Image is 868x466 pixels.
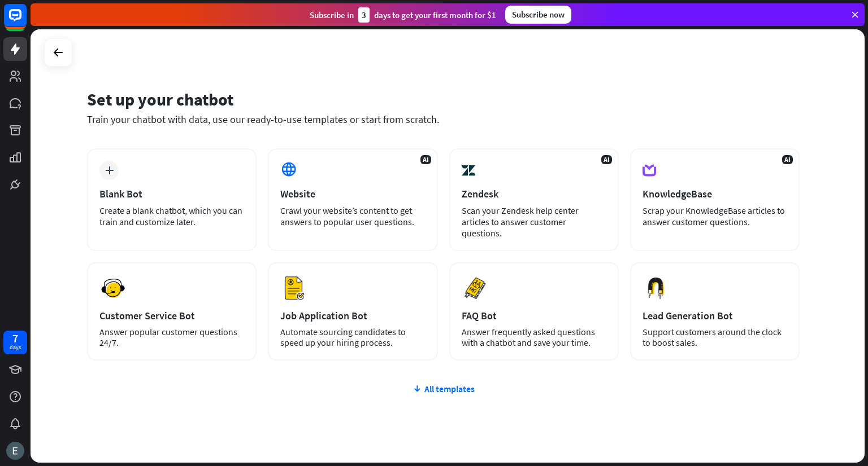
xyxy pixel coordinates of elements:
[10,344,21,351] div: days
[310,7,496,23] div: Subscribe in days to get your first month for $1
[358,7,370,23] div: 3
[12,333,18,344] div: 7
[3,331,27,354] a: 7 days
[505,6,571,24] div: Subscribe now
